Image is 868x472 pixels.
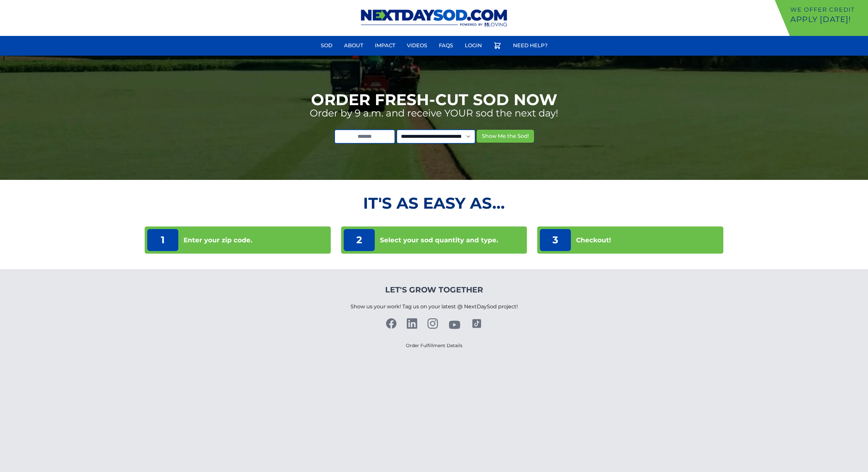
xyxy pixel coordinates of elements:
[790,14,865,25] p: Apply [DATE]!
[380,236,498,245] p: Select your sod quantity and type.
[406,343,462,348] a: Order Fulfillment Details
[145,195,723,211] h2: It's as Easy As...
[344,229,375,251] p: 2
[790,5,865,14] p: We offer Credit
[461,38,486,53] a: Login
[184,236,252,245] p: Enter your zip code.
[351,285,518,295] h4: Let's Grow Together
[317,38,336,53] a: Sod
[403,38,431,53] a: Videos
[310,107,558,119] p: Order by 9 a.m. and receive YOUR sod the next day!
[311,92,557,107] h1: Order Fresh-Cut Sod Now
[351,295,518,318] p: Show us your work! Tag us on your latest @ NextDaySod project!
[477,130,534,143] button: Show Me the Sod!
[340,38,367,53] a: About
[435,38,457,53] a: FAQs
[576,236,611,245] p: Checkout!
[371,38,399,53] a: Impact
[147,229,178,251] p: 1
[509,38,551,53] a: Need Help?
[540,229,571,251] p: 3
